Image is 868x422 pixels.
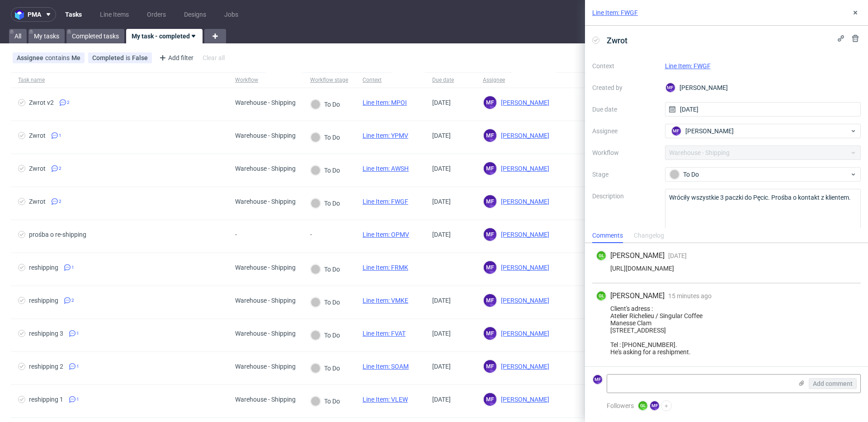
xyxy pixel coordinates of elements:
figcaption: MF [484,393,496,406]
span: [PERSON_NAME] [497,99,549,106]
div: Warehouse - Shipping [235,363,296,370]
button: pma [11,7,56,22]
a: Line Item: FVAT [363,330,406,337]
a: Line Item: AWSH [363,165,409,172]
div: Me [71,54,80,61]
div: Client's adress : Atelier Richelieu / Singular Coffee Manesse Clam [STREET_ADDRESS] Tel : [PHONE_... [596,305,857,356]
figcaption: MF [484,294,496,307]
figcaption: MF [666,83,675,92]
figcaption: MF [484,327,496,340]
button: + [661,400,672,411]
div: To Do [311,297,340,307]
div: Comments [592,229,623,243]
a: Line Item: YPMV [363,132,408,139]
div: reshipping 1 [29,396,63,403]
div: Zwrot [29,198,46,205]
span: pma [28,11,41,18]
div: prośba o re-shipping [29,231,86,238]
figcaption: MF [672,127,681,136]
div: False [132,54,148,61]
a: Line Item: VMKE [363,297,408,304]
div: Assignee [483,76,505,84]
textarea: Wróciły wszystkie 3 paczki do Pęcic. Prośba o kontakt z klientem. [665,189,861,232]
a: Orders [142,7,171,22]
div: Warehouse - Shipping [235,297,296,304]
div: Clear all [201,52,226,64]
div: To Do [311,264,340,274]
label: Workflow [592,147,658,158]
span: 1 [76,396,79,403]
span: [PERSON_NAME] [685,127,734,136]
span: Task name [18,76,221,84]
span: [PERSON_NAME] [497,363,549,370]
a: Line Item: SOAM [363,363,409,370]
span: [DATE] [432,231,451,238]
label: Due date [592,104,658,115]
span: [DATE] [432,330,451,337]
span: [DATE] [432,165,451,172]
div: reshipping [29,264,58,271]
div: To Do [311,363,340,373]
span: [PERSON_NAME] [497,264,549,271]
span: [PERSON_NAME] [497,396,549,403]
a: Tasks [60,7,87,22]
div: To Do [311,99,340,109]
a: Designs [179,7,212,22]
a: Jobs [219,7,244,22]
div: To Do [311,330,340,340]
a: All [9,29,27,43]
div: To Do [311,132,340,142]
span: [PERSON_NAME] [497,297,549,304]
figcaption: MF [484,228,496,241]
label: Description [592,191,658,230]
div: Zwrot v2 [29,99,54,106]
div: Changelog [634,229,664,243]
a: Line Item: FWGF [592,8,638,17]
span: 2 [67,99,70,106]
figcaption: MF [484,96,496,109]
div: Warehouse - Shipping [235,132,296,139]
span: [DATE] [432,132,451,139]
div: - [310,231,332,238]
div: reshipping 2 [29,363,63,370]
div: Warehouse - Shipping [235,99,296,106]
a: Line Item: MPOI [363,99,407,106]
figcaption: GL [597,251,606,260]
span: 2 [59,165,61,172]
figcaption: MF [484,162,496,175]
div: Warehouse - Shipping [235,198,296,205]
label: Assignee [592,126,658,136]
span: 1 [59,132,61,139]
span: 15 minutes ago [668,292,712,300]
div: To Do [670,169,849,179]
span: Assignee [17,54,45,61]
figcaption: MF [593,375,602,384]
div: [URL][DOMAIN_NAME] [596,265,857,272]
a: Line Item: VLEW [363,396,408,403]
figcaption: MF [484,360,496,373]
div: Context [363,76,384,84]
figcaption: GL [597,291,606,300]
span: 1 [71,264,74,271]
div: Warehouse - Shipping [235,264,296,271]
figcaption: MF [650,401,659,410]
span: 2 [71,297,74,304]
div: Add filter [156,51,195,65]
label: Stage [592,169,658,180]
div: reshipping 3 [29,330,63,337]
figcaption: GL [638,401,647,410]
div: Workflow [235,76,258,84]
span: [DATE] [432,363,451,370]
span: [PERSON_NAME] [497,231,549,238]
figcaption: MF [484,195,496,208]
span: 2 [59,198,61,205]
a: Completed tasks [66,29,124,43]
div: reshipping [29,297,58,304]
span: [DATE] [432,396,451,403]
div: To Do [311,165,340,175]
span: [PERSON_NAME] [610,291,665,301]
figcaption: MF [484,261,496,274]
span: 1 [76,330,79,337]
span: Zwrot [603,33,631,48]
a: Line Item: FWGF [665,62,711,70]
